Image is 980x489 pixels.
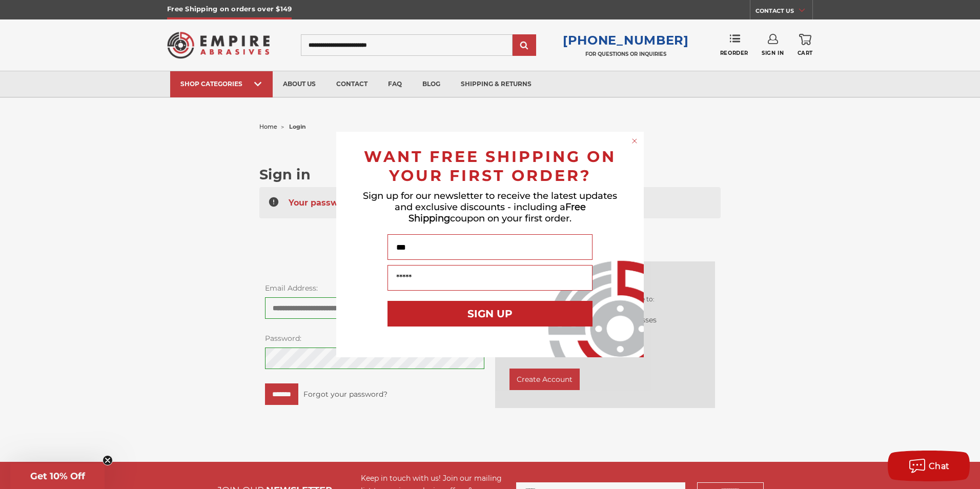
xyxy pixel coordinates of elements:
[888,451,970,481] button: Chat
[929,461,950,471] span: Chat
[363,190,617,224] span: Sign up for our newsletter to receive the latest updates and exclusive discounts - including a co...
[629,136,640,146] button: Close dialog
[364,147,616,185] span: WANT FREE SHIPPING ON YOUR FIRST ORDER?
[409,201,586,224] span: Free Shipping
[387,301,593,327] button: SIGN UP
